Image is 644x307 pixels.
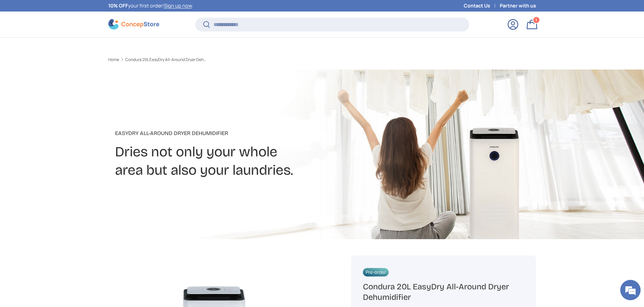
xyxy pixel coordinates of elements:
[164,2,192,9] a: Sign up now
[108,2,128,9] strong: 10% OFF
[108,19,159,30] img: ConcepStore
[108,2,193,9] p: your first order! .
[535,17,537,22] span: 1
[108,57,335,63] nav: Breadcrumbs
[115,129,376,137] p: EasyDry All-Around Dryer Dehumidifier
[125,58,207,62] a: Condura 20L EasyDry All-Around Dryer Dehumidifier
[108,58,119,62] a: Home
[464,2,500,9] a: Contact Us
[363,268,389,276] span: Pre-order
[363,282,524,303] h1: Condura 20L EasyDry All-Around Dryer Dehumidifier
[115,143,376,179] h2: Dries not only your whole area but also your laundries.
[500,2,536,9] a: Partner with us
